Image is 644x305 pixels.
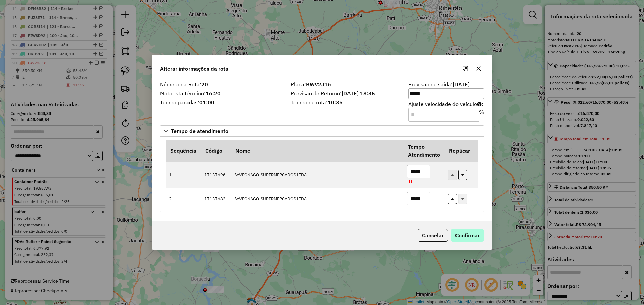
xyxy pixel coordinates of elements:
input: Ajuste velocidade do veículo:% [408,108,479,122]
label: Número da Rota: [160,80,283,88]
button: replicar tempo de atendimento nos itens abaixo deste [458,170,467,180]
span: Alterar informações da rota [160,65,228,73]
button: Confirmar [451,229,484,242]
th: Código [201,140,231,162]
label: Tempo de rota: [291,98,400,106]
strong: 16:20 [206,90,221,97]
th: Replicar [445,140,478,162]
th: Nome [231,140,403,162]
div: % [479,108,484,122]
td: SAVEGNAGO-SUPERMERCADOS LTDA [231,188,403,209]
th: Sequência [166,140,201,162]
button: Cancelar [418,229,448,242]
strong: [DATE] [453,81,470,88]
td: 1 [166,162,201,188]
label: Tempo paradas: [160,98,283,106]
button: Maximize [460,63,471,74]
td: 2 [166,188,201,209]
td: SAVEGNAGO-SUPERMERCADOS LTDA [231,162,403,188]
i: Tempo de atendimento alterado manualmente [409,180,412,184]
strong: 20 [201,81,208,88]
td: 17137696 [201,162,231,188]
input: Previsão de saída:[DATE] [408,88,484,99]
strong: BWV2J16 [306,81,331,88]
label: Ajuste velocidade do veículo : [408,100,484,122]
div: Tempo de atendimento [160,137,484,213]
label: Previsão de Retorno: [291,89,400,97]
button: replicar tempo de atendimento nos itens acima deste [448,194,457,204]
th: Tempo Atendimento [403,140,444,162]
td: 17137683 [201,188,231,209]
span: Tempo de atendimento [171,128,228,134]
i: Para aumentar a velocidade, informe um valor negativo [477,101,482,107]
label: Motorista término: [160,89,283,97]
strong: [DATE] 18:35 [342,90,375,97]
label: Placa: [291,80,400,88]
strong: 10:35 [328,99,343,106]
a: Tempo de atendimento [160,125,484,137]
label: Previsão de saída: [408,80,484,99]
strong: 01:00 [199,99,214,106]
